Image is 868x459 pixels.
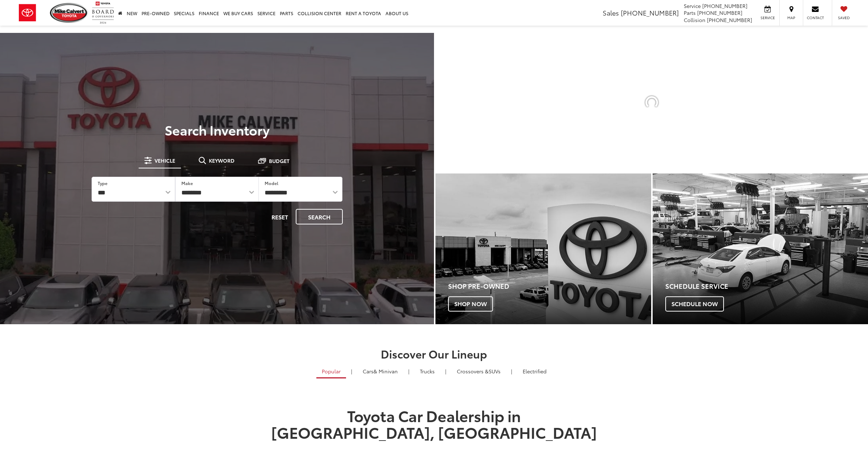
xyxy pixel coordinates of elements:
span: & Minivan [374,368,398,375]
span: [PHONE_NUMBER] [621,8,679,17]
section: Carousel section with vehicle pictures - may contain disclaimers. [435,33,868,172]
li: | [509,368,514,375]
span: Map [783,15,799,20]
a: Trucks [414,365,440,377]
span: Service [759,15,776,20]
h3: Search Inventory [30,123,404,137]
span: Budget [269,158,290,163]
img: Mike Calvert Toyota [50,3,88,23]
span: Parts [684,9,696,16]
span: Sales [603,8,619,17]
span: Vehicle [155,158,175,163]
span: Crossovers & [457,368,489,375]
span: [PHONE_NUMBER] [702,2,747,9]
button: Search [296,209,343,224]
li: | [443,368,448,375]
a: Popular [316,365,346,378]
button: Reset [265,209,294,224]
label: Make [181,180,193,186]
span: Saved [836,15,852,20]
label: Model [265,180,278,186]
span: Schedule Now [665,296,724,312]
li: | [406,368,411,375]
h4: Shop Pre-Owned [448,283,651,290]
h1: Toyota Car Dealership in [GEOGRAPHIC_DATA], [GEOGRAPHIC_DATA] [266,407,602,457]
a: Shop Pre-Owned Shop Now [435,173,651,324]
label: Type [98,180,108,186]
span: [PHONE_NUMBER] [697,9,742,16]
li: | [349,368,354,375]
a: Cars [357,365,403,377]
a: SUVs [451,365,506,377]
span: Keyword [209,158,235,163]
h2: Discover Our Lineup [179,348,689,360]
span: [PHONE_NUMBER] [707,16,752,23]
a: Electrified [517,365,552,377]
span: Contact [807,15,824,20]
span: Collision [684,16,705,23]
span: Service [684,2,701,9]
div: Toyota [435,173,651,324]
span: Shop Now [448,296,493,312]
